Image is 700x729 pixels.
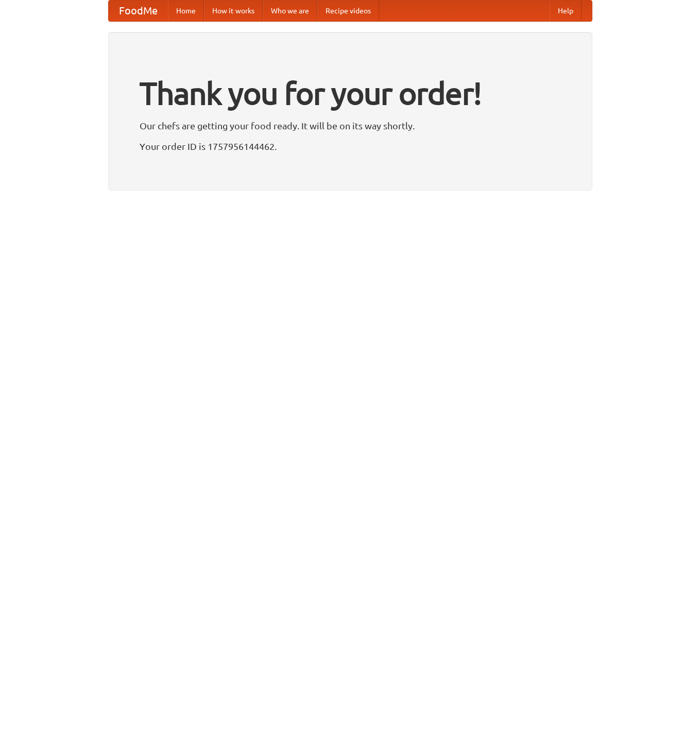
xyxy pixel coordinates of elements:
a: Help [550,1,582,21]
p: Our chefs are getting your food ready. It will be on its way shortly. [140,118,561,133]
a: Recipe videos [317,1,379,21]
h1: Thank you for your order! [140,69,561,118]
p: Your order ID is 1757956144462. [140,139,561,154]
a: How it works [204,1,263,21]
a: FoodMe [109,1,168,21]
a: Home [168,1,204,21]
a: Who we are [263,1,317,21]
